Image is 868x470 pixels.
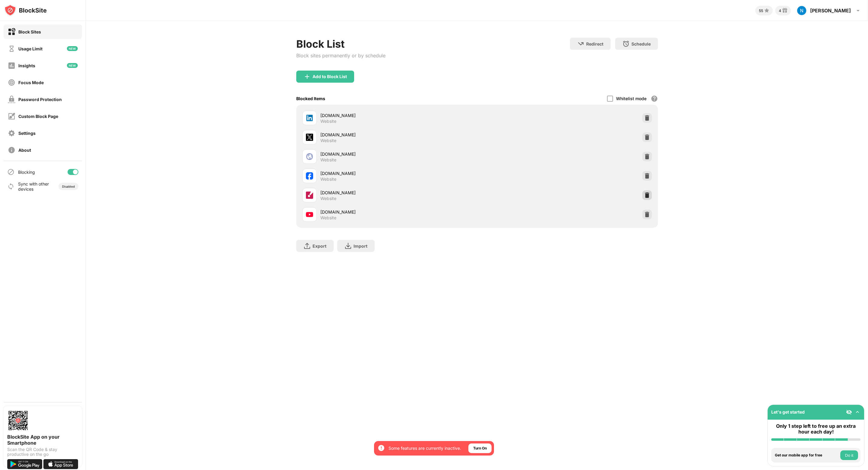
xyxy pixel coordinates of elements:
[18,97,62,102] div: Password Protection
[8,113,15,120] img: customize-block-page-off.svg
[320,138,336,143] div: Website
[320,119,336,124] div: Website
[320,151,477,157] div: [DOMAIN_NAME]
[8,62,15,69] img: insights-off.svg
[18,114,58,119] div: Custom Block Page
[296,96,325,101] div: Blocked Items
[306,172,313,179] img: favicons
[7,183,14,190] img: sync-icon.svg
[320,189,477,196] div: [DOMAIN_NAME]
[8,45,15,52] img: time-usage-off.svg
[810,8,851,14] div: [PERSON_NAME]
[18,80,44,85] div: Focus Mode
[840,450,858,460] button: Do it
[7,434,78,446] div: BlockSite App on your Smartphone
[8,129,15,137] img: settings-off.svg
[18,63,35,68] div: Insights
[67,63,78,68] img: new-icon.svg
[775,453,839,457] div: Get our mobile app for free
[18,170,35,175] div: Blocking
[320,209,477,215] div: [DOMAIN_NAME]
[320,170,477,176] div: [DOMAIN_NAME]
[313,74,347,79] div: Add to Block List
[320,196,336,201] div: Website
[320,157,336,163] div: Website
[771,423,860,435] div: Only 1 step left to free up an extra hour each day!
[306,134,313,141] img: favicons
[763,7,770,14] img: points-small.svg
[8,28,15,36] img: block-on.svg
[320,132,477,138] div: [DOMAIN_NAME]
[306,153,313,160] img: favicons
[320,176,336,182] div: Website
[43,459,78,469] img: download-on-the-app-store.svg
[8,146,15,154] img: about-off.svg
[18,181,49,192] div: Sync with other devices
[781,7,788,14] img: reward-small.svg
[320,112,477,119] div: [DOMAIN_NAME]
[18,131,36,136] div: Settings
[388,445,461,451] div: Some features are currently inactive.
[616,96,646,101] div: Whitelist mode
[306,192,313,199] img: favicons
[4,4,47,16] img: logo-blocksite.svg
[7,410,29,431] img: options-page-qr-code.png
[320,215,336,221] div: Website
[306,211,313,218] img: favicons
[354,243,367,249] div: Import
[7,168,14,176] img: blocking-icon.svg
[313,243,326,249] div: Export
[771,409,805,414] div: Let's get started
[67,46,78,51] img: new-icon.svg
[7,459,42,469] img: get-it-on-google-play.svg
[18,148,31,153] div: About
[779,8,781,13] div: 4
[854,409,860,415] img: omni-setup-toggle.svg
[8,96,15,103] img: password-protection-off.svg
[797,6,807,15] img: ACg8ocIOdD2eCt6_StllCbOH8awBMiCk6gbbrNW2RSvADY7sWg=s96-c
[846,409,852,415] img: eye-not-visible.svg
[62,185,75,188] div: Disabled
[296,52,385,59] div: Block sites permanently or by schedule
[7,447,78,457] div: Scan the QR Code & stay productive on the go
[378,444,385,452] img: error-circle-white.svg
[18,29,41,34] div: Block Sites
[586,41,603,46] div: Redirect
[8,79,15,86] img: focus-off.svg
[473,445,487,451] div: Turn On
[631,41,651,46] div: Schedule
[296,38,385,50] div: Block List
[306,114,313,122] img: favicons
[18,46,42,51] div: Usage Limit
[759,8,763,13] div: 55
